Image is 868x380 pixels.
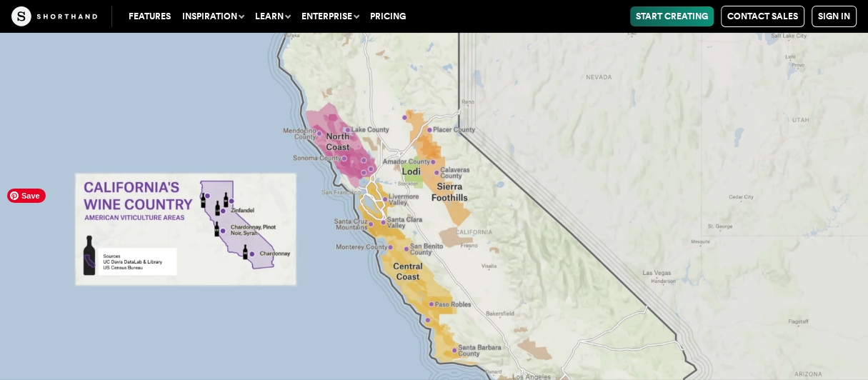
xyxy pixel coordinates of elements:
[249,6,296,26] button: Learn
[812,6,857,27] a: Sign in
[176,6,249,26] button: Inspiration
[721,6,804,27] a: Contact Sales
[7,189,46,203] span: Save
[630,6,714,26] a: Start Creating
[296,6,364,26] button: Enterprise
[364,6,411,26] a: Pricing
[11,6,97,26] img: The Craft
[123,6,176,26] a: Features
